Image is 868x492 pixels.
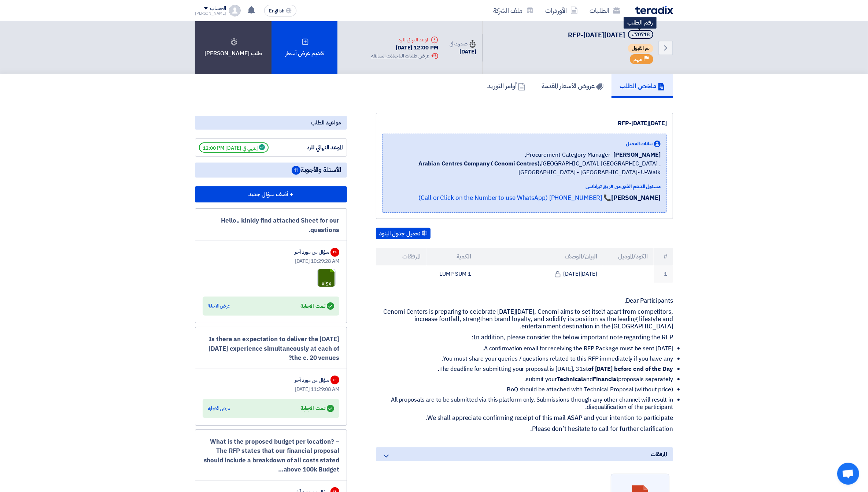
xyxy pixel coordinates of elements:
h5: أوامر التوريد [487,82,525,90]
span: تم القبول [628,44,653,53]
div: مواعيد الطلب [195,116,347,130]
div: [DATE] 12:00 PM [371,44,438,52]
span: [PERSON_NAME] [613,150,661,159]
span: المرفقات [651,450,667,458]
div: Is there an expectation to deliver the [DATE][DATE] experience simultaneously at each of the c. 2... [203,335,339,363]
h5: عروض الأسعار المقدمة [542,82,603,90]
div: الموعد النهائي للرد [288,143,343,152]
a: الطلبات [584,2,626,19]
a: الأوردرات [539,2,584,19]
a: Open chat [837,463,859,485]
h5: RFP-Saudi National Day 2025 [568,30,655,40]
li: BoQ should be attached with Technical Proposal (without price) [382,386,673,393]
div: تقديم عرض أسعار [272,21,337,74]
div: رقم الطلب [624,17,657,29]
div: عرض الاجابة [208,405,230,412]
span: Procurement Category Manager, [525,150,610,159]
strong: [PERSON_NAME] [611,193,661,202]
div: الموعد النهائي للرد [371,36,438,44]
th: البيان/الوصف [477,248,603,265]
div: طلب [PERSON_NAME] [195,21,272,74]
div: سؤال من مورد آخر [295,376,329,384]
span: بيانات العميل [626,140,653,148]
th: # [654,248,673,265]
div: تمت الاجابة [300,403,334,414]
div: IE [330,376,339,384]
div: صدرت في [450,40,476,48]
span: [GEOGRAPHIC_DATA], [GEOGRAPHIC_DATA] ,[GEOGRAPHIC_DATA] - [GEOGRAPHIC_DATA]- U-Walk [388,159,661,177]
a: 📞 [PHONE_NUMBER] (Call or Click on the Number to use WhatsApp) [418,193,611,202]
span: إنتهي في [DATE] 12:00 PM [199,142,269,153]
div: [DATE] 10:29:28 AM [203,257,339,265]
p: We shall appreciate confirming receipt of this mail ASAP and your intention to participate. [376,414,673,422]
a: أوامر التوريد [479,74,533,98]
div: الحساب [210,5,226,12]
a: عروض الأسعار المقدمة [533,74,612,98]
td: 1 LUMP SUM [426,265,477,283]
div: [DATE] [450,48,476,56]
h5: ملخص الطلب [620,82,665,90]
button: تحميل جدول البنود [376,228,431,239]
span: 11 [292,166,300,175]
li: submit your and proposals separately. [382,376,673,383]
p: Please don’t hesitate to call for further clarification. [376,425,673,433]
a: ملخص الطلب [612,74,673,98]
li: You must share your queries / questions related to this RFP immediately if you have any. [382,355,673,362]
button: + أضف سؤال جديد [195,186,347,202]
img: profile_test.png [229,5,241,16]
div: عرض الاجابة [208,302,230,310]
div: عرض طلبات التاجيلات السابقه [371,52,438,60]
a: ملف الشركة [487,2,539,19]
div: [PERSON_NAME] [195,11,226,15]
div: تمت الاجابة [300,301,334,311]
div: TS [330,248,339,257]
a: Smart_art_questions_1753169138262.xlsx [318,269,376,313]
span: RFP-[DATE][DATE] [568,30,625,40]
td: [DATE][DATE] [477,265,603,283]
button: English [264,5,296,16]
td: 1 [654,265,673,283]
span: مهم [634,56,642,63]
strong: of [DATE] before end of the Day. [437,365,673,373]
div: Hello.. kinldy find attached Sheet for our questions. [203,216,339,235]
strong: Financial [593,375,618,384]
li: All proposals are to be submitted via this platform only. Submissions through any other channel w... [382,396,673,411]
div: RFP-[DATE][DATE] [382,119,667,128]
div: سؤال من مورد آخر [295,248,329,256]
strong: Technical [557,375,583,384]
b: Arabian Centres Company ( Cenomi Centres), [418,159,541,168]
p: Dear Participants, [376,297,673,305]
th: الكمية [426,248,477,265]
li: The deadline for submitting your proposal is [DATE], 31st [382,365,673,373]
div: #70718 [632,32,650,37]
span: English [269,8,284,14]
p: In addition, please consider the below important note regarding the RFP: [376,334,673,341]
th: المرفقات [376,248,426,265]
img: Teradix logo [635,6,673,14]
span: الأسئلة والأجوبة [292,165,341,175]
li: A confirmation email for receiving the RFP Package must be sent [DATE]. [382,345,673,352]
div: مسئول الدعم الفني من فريق تيرادكس [388,183,661,190]
th: الكود/الموديل [603,248,654,265]
div: [DATE] 11:29:08 AM [203,385,339,393]
div: What is the proposed budget per location? – The RFP states that our financial proposal should inc... [203,437,339,474]
p: Cenomi Centers is preparing to celebrate [DATE][DATE], Cenomi aims to set itself apart from compe... [376,308,673,330]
